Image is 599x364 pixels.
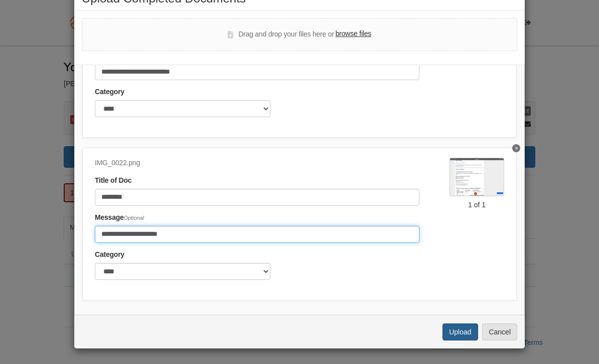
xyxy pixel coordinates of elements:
button: Cancel [482,323,517,340]
label: Message [95,212,144,223]
div: IMG_0022.png [95,158,419,169]
select: Category [95,263,270,280]
label: Category [95,249,124,260]
div: 1 of 1 [450,200,504,210]
select: Category [95,100,270,117]
input: Document Title [95,189,419,206]
input: Include any comments on this document [95,226,419,243]
span: Optional [124,215,144,221]
button: Delete IMG_0022 [512,144,520,152]
img: IMG_0022.png [450,158,504,196]
input: Include any comments on this document [95,63,419,80]
div: Drag and drop your files here or [228,29,371,41]
label: Title of Doc [95,175,131,186]
label: Category [95,87,124,98]
button: Upload [442,323,478,340]
label: browse files [336,29,371,40]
